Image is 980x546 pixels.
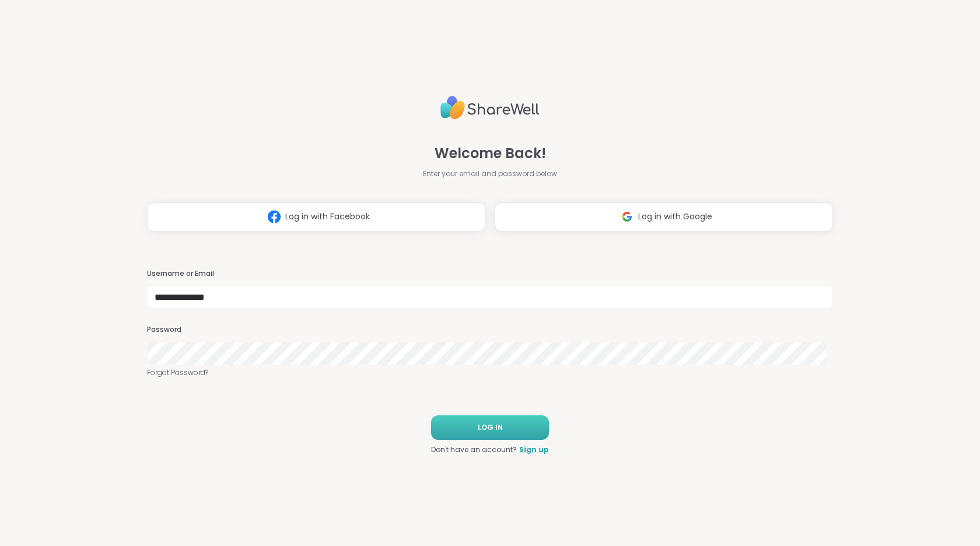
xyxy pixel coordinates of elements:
[423,169,557,179] span: Enter your email and password below
[638,211,712,223] span: Log in with Google
[519,444,549,455] a: Sign up
[285,211,370,223] span: Log in with Facebook
[431,444,517,455] span: Don't have an account?
[147,202,485,232] button: Log in with Facebook
[147,367,833,378] a: Forgot Password?
[495,202,833,232] button: Log in with Google
[263,206,285,228] img: ShareWell Logomark
[478,422,503,433] span: LOG IN
[435,143,546,164] span: Welcome Back!
[147,269,833,279] h3: Username or Email
[440,91,540,124] img: ShareWell Logo
[431,415,549,440] button: LOG IN
[147,325,833,335] h3: Password
[616,206,638,228] img: ShareWell Logomark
